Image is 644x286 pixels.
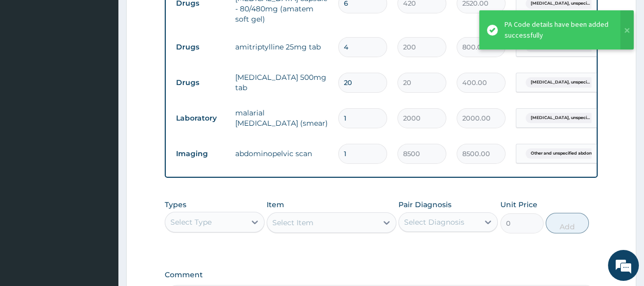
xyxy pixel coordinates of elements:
td: Drugs [171,73,230,92]
div: Chat with us now [54,58,173,71]
button: Add [546,213,589,233]
td: Laboratory [171,109,230,128]
div: Select Diagnosis [404,217,464,227]
label: Comment [165,271,598,279]
td: Imaging [171,144,230,163]
td: abdominopelvic scan [230,143,333,164]
span: We're online! [60,80,142,184]
span: [MEDICAL_DATA], unspeci... [526,113,595,123]
td: malarial [MEDICAL_DATA] (smear) [230,103,333,133]
label: Item [267,199,284,210]
textarea: Type your message and hit 'Enter' [5,183,196,219]
td: Drugs [171,38,230,57]
div: Select Type [170,217,212,227]
img: d_794563401_company_1708531726252_794563401 [19,52,42,77]
label: Types [165,200,186,209]
span: [MEDICAL_DATA], unspeci... [526,77,595,88]
div: PA Code details have been added successfully [504,19,611,41]
label: Pair Diagnosis [398,199,451,210]
td: amitriptylline 25mg tab [230,37,333,57]
label: Unit Price [500,199,537,210]
td: [MEDICAL_DATA] 500mg tab [230,67,333,98]
span: Other and unspecified abdomina... [526,148,607,159]
div: Minimize live chat window [169,5,194,30]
